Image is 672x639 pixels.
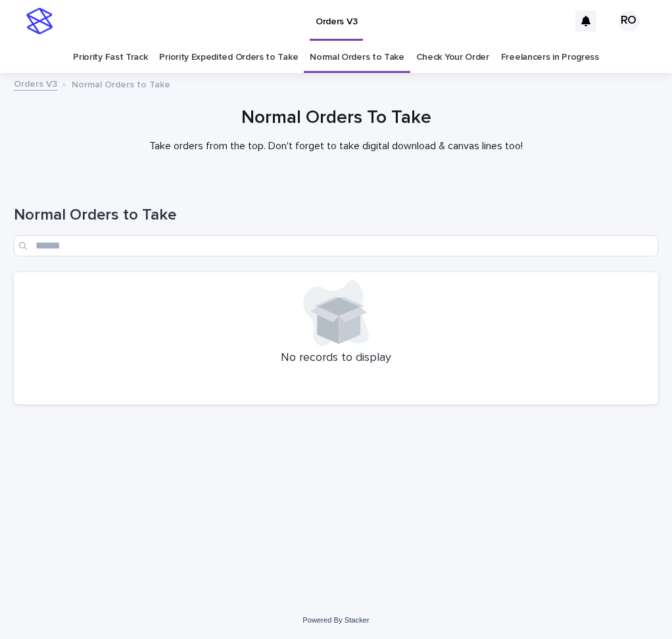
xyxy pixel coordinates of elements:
p: Take orders from the top. Don't forget to take digital download & canvas lines too! [73,140,599,153]
a: Priority Expedited Orders to Take [159,42,298,73]
a: Orders V3 [14,76,57,91]
a: Freelancers in Progress [501,42,599,73]
h1: Normal Orders to Take [14,206,658,225]
p: Normal Orders to Take [72,76,170,91]
a: Priority Fast Track [73,42,147,73]
h1: Normal Orders To Take [14,107,658,130]
img: stacker-logo-s-only.png [26,8,53,34]
a: Normal Orders to Take [310,42,404,73]
input: Search [14,235,658,256]
a: Check Your Order [416,42,489,73]
div: RO [618,11,639,32]
a: Powered By Stacker [302,616,369,624]
p: No records to display [22,351,650,366]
